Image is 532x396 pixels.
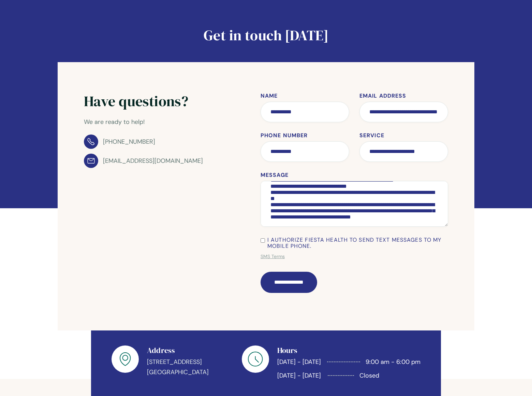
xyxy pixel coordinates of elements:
div: Closed [359,370,379,381]
h2: Hours [277,345,420,355]
input: I authorize Fiesta Health to send text messages to my mobile phone. [261,238,265,243]
h2: Address [147,345,209,355]
img: Email Icon - Doctor Webflow Template [84,154,98,168]
label: Phone Number [261,132,349,139]
div: [EMAIL_ADDRESS][DOMAIN_NAME] [103,156,203,166]
h2: Have questions? [84,93,203,110]
img: Location Icon - Doctor Webflow Template [112,345,139,373]
img: Clock Icon - Doctor Webflow Template [242,345,269,373]
div: 9:00 am - 6:00 pm [366,357,420,367]
img: Phone Icon - Doctor Webflow Template [84,135,98,149]
label: Service [359,132,448,139]
label: Email Address [359,93,448,99]
span: I authorize Fiesta Health to send text messages to my mobile phone. [267,237,448,249]
div: [DATE] - [DATE] [277,357,321,367]
h1: Get in touch [DATE] [58,28,474,43]
p: We are ready to help! [84,117,203,127]
a: [EMAIL_ADDRESS][DOMAIN_NAME] [84,154,203,168]
label: Message [261,172,448,178]
p: [STREET_ADDRESS] [GEOGRAPHIC_DATA] [147,357,209,377]
div: [PHONE_NUMBER] [103,137,155,147]
a: [PHONE_NUMBER] [84,135,155,149]
label: Name [261,93,349,99]
div: [DATE] - [DATE] [277,370,321,381]
a: SMS Terms [261,251,285,261]
form: Contact Form [261,93,448,293]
